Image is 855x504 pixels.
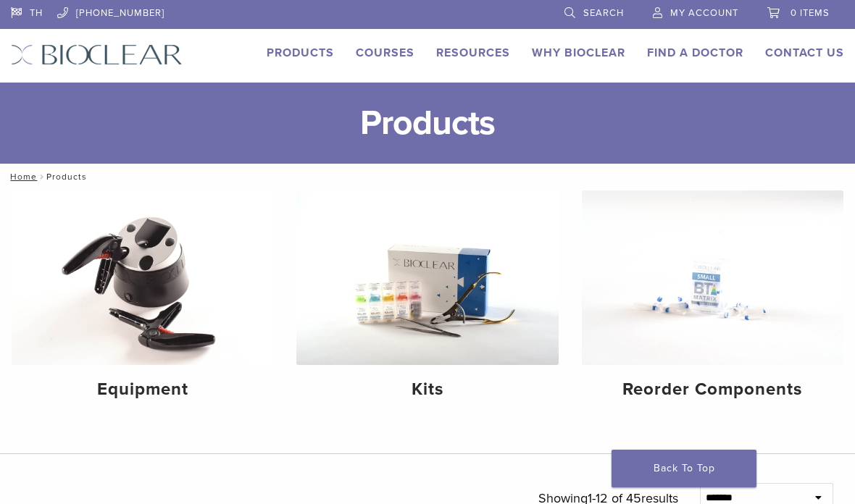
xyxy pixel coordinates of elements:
[296,190,558,412] a: Kits
[23,377,262,403] h4: Equipment
[582,190,843,365] img: Reorder Components
[12,190,273,365] img: Equipment
[583,7,624,19] span: Search
[296,190,558,365] img: Kits
[436,46,510,60] a: Resources
[670,7,738,19] span: My Account
[11,44,183,65] img: Bioclear
[37,173,46,180] span: /
[12,190,273,412] a: Equipment
[308,377,546,403] h4: Kits
[647,46,743,60] a: Find A Doctor
[267,46,334,60] a: Products
[612,450,756,487] a: Back To Top
[582,190,843,412] a: Reorder Components
[532,46,625,60] a: Why Bioclear
[791,7,830,19] span: 0 items
[765,46,844,60] a: Contact Us
[593,377,832,403] h4: Reorder Components
[6,172,37,182] a: Home
[356,46,414,60] a: Courses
